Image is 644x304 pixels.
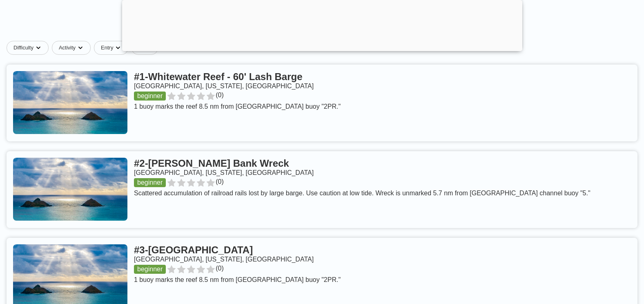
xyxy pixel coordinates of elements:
[101,45,113,51] span: Entry
[115,45,121,51] img: dropdown caret
[35,45,42,51] img: dropdown caret
[13,45,33,51] span: Difficulty
[94,41,131,55] button: Entrydropdown caret
[7,41,52,55] button: Difficultydropdown caret
[77,45,84,51] img: dropdown caret
[59,45,76,51] span: Activity
[52,41,94,55] button: Activitydropdown caret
